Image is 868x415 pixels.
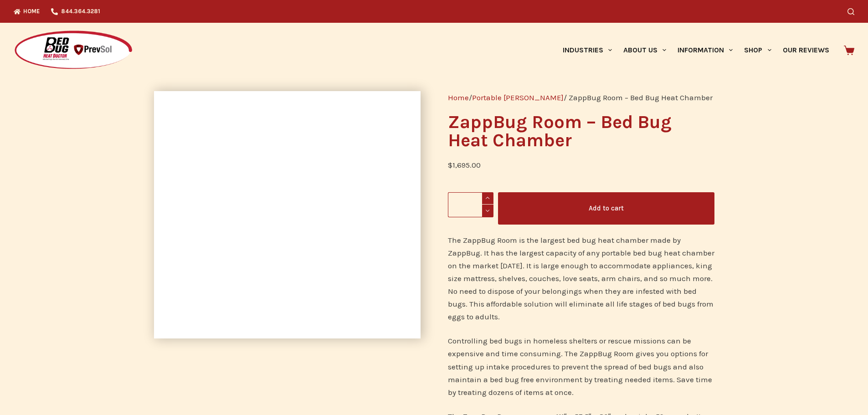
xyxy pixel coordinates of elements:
a: Home [448,93,469,102]
nav: Primary [557,23,835,77]
a: Industries [557,23,617,77]
p: Controlling bed bugs in homeless shelters or rescue missions can be expensive and time consuming.... [448,334,714,398]
button: Search [847,8,854,15]
h1: ZappBug Room – Bed Bug Heat Chamber [448,113,714,149]
a: Information [672,23,739,77]
bdi: 1,695.00 [448,160,481,169]
a: About Us [617,23,672,77]
input: Product quantity [448,192,493,217]
a: Our Reviews [777,23,835,77]
a: Shop [739,23,777,77]
p: The ZappBug Room is the largest bed bug heat chamber made by ZappBug. It has the largest capacity... [448,234,714,323]
nav: Breadcrumb [448,91,714,104]
button: Add to cart [498,192,714,225]
a: Portable [PERSON_NAME] [472,93,564,102]
img: Prevsol/Bed Bug Heat Doctor [14,30,133,71]
span: $ [448,160,452,169]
